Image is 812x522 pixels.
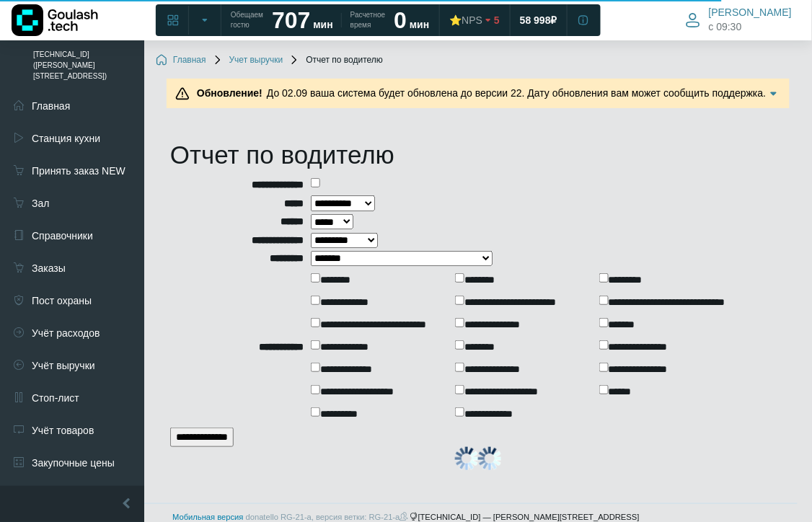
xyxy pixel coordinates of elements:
a: ⭐NPS 5 [441,7,508,33]
img: Предупреждение [175,87,190,101]
span: 5 [494,14,500,27]
a: Обещаем гостю 707 мин Расчетное время 0 мин [222,7,438,33]
a: Главная [156,55,206,66]
a: 58 998 ₽ [511,7,566,33]
strong: 707 [272,7,310,33]
a: Учет выручки [212,55,283,66]
h1: Отчет по водителю [170,140,786,170]
strong: 0 [394,7,407,33]
span: ₽ [551,14,557,27]
span: До 02.09 ваша система будет обновлена до версии 22. Дату обновления вам может сообщить поддержка.... [193,87,767,114]
span: [PERSON_NAME] [709,6,792,19]
span: Расчетное время [350,10,385,30]
div: ⭐ [449,14,482,27]
img: preload.gif [455,447,478,470]
img: Подробнее [767,87,781,101]
span: c 09:30 [709,19,742,35]
span: Отчет по водителю [288,55,383,66]
span: мин [410,19,429,30]
a: Мобильная версия [172,513,243,521]
span: мин [313,19,332,30]
span: NPS [462,14,482,26]
b: Обновление! [197,87,262,99]
span: donatello RG-21-a, версия ветки: RG-21-a [246,513,410,521]
button: [PERSON_NAME] c 09:30 [677,3,800,37]
img: Логотип компании Goulash.tech [12,4,98,36]
span: Обещаем гостю [231,10,263,30]
span: 58 998 [520,14,551,27]
img: preload.gif [478,447,501,470]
